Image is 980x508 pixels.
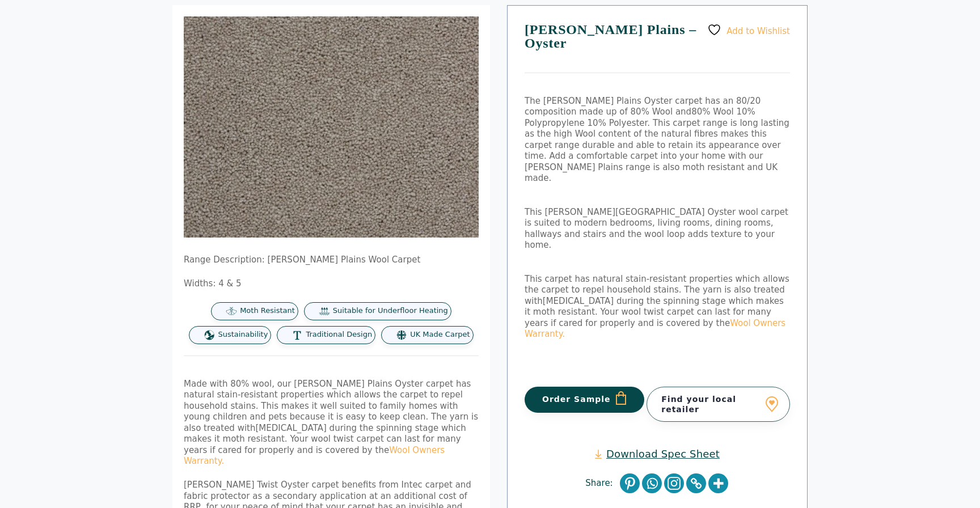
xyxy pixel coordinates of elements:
a: More [708,473,728,493]
span: during the spinning stage which makes it moth resistant. Your wool twist carpet can last for many... [525,296,785,340]
p: Range Description: [PERSON_NAME] Plains Wool Carpet [184,255,479,266]
span: Share: [585,478,618,489]
span: during the spinning stage which makes it moth resistant. Your wool twist carpet can last for many... [184,423,466,467]
span: Traditional Design [306,330,372,340]
span: [MEDICAL_DATA] [255,423,326,433]
span: Add to Wishlist [726,26,790,36]
a: Find your local retailer [647,387,790,422]
span: Moth Resistant [240,306,295,316]
span: Made with 80% wool, our [184,379,292,389]
a: Wool Owners Warranty. [525,318,785,340]
a: Wool Owners Warranty. [184,445,445,467]
span: Suitable for Underfloor Heating [333,306,448,316]
p: Widths: 4 & 5 [184,278,479,290]
a: Instagram [664,473,684,493]
button: Order Sample [525,387,644,413]
a: Whatsapp [642,473,662,493]
span: UK Made Carpet [410,330,470,340]
a: Pinterest [620,473,640,493]
span: 80% Wool 10% Polypropylene 10% Polyester [525,107,755,128]
span: [PERSON_NAME] Plains Oyster carpet has natural stain-resistant properties which allows the carpet... [184,379,478,433]
span: Sustainability [218,330,268,340]
span: The [PERSON_NAME] Plains Oyster carpet has an 80/20 composition made up of 80% Wool and . This ca... [525,96,789,184]
a: Copy Link [686,473,706,493]
span: This carpet has natural stain-resistant properties which allows the carpet to repel household sta... [525,274,789,306]
span: [MEDICAL_DATA] [543,296,614,306]
a: Add to Wishlist [707,23,790,37]
a: Download Spec Sheet [595,447,720,460]
p: This [PERSON_NAME][GEOGRAPHIC_DATA] Oyster wool carpet is suited to modern bedrooms, living rooms... [525,207,790,251]
h1: [PERSON_NAME] Plains – Oyster [525,23,790,73]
